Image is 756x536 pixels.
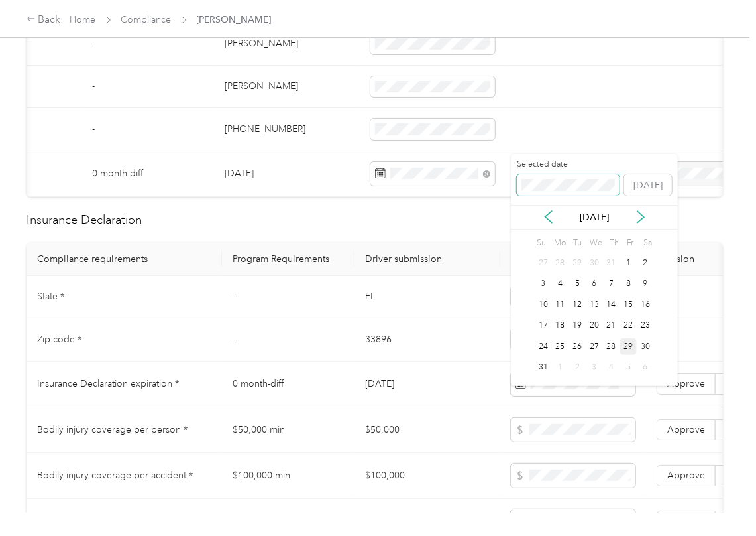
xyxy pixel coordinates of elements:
div: Sa [641,234,654,253]
p: [DATE] [567,210,622,224]
div: Mo [552,234,567,253]
div: 1 [552,360,569,376]
span: [PERSON_NAME] [197,13,272,27]
div: Tu [570,234,583,253]
th: Compliance requirements [27,243,222,276]
div: 28 [603,338,620,355]
td: Zip code * [27,318,222,362]
div: 2 [637,255,654,271]
td: Bodily injury coverage per accident * [27,453,222,499]
div: 20 [586,318,603,334]
td: [PERSON_NAME] [214,66,360,109]
td: FL [354,276,500,319]
td: [DATE] [214,151,360,197]
label: Selected date [517,159,620,170]
div: 25 [552,338,569,355]
td: 33896 [354,318,500,362]
div: We [588,234,603,253]
div: 7 [603,276,620,293]
td: $100,000 min [222,453,354,499]
div: Su [535,234,547,253]
td: 0 month-diff [81,151,214,197]
div: 18 [552,318,569,334]
div: Back [27,12,61,28]
td: - [81,66,214,109]
div: 6 [637,360,654,376]
td: Bodily injury coverage per person * [27,407,222,453]
span: Approve [667,424,705,435]
td: $50,000 min [222,407,354,453]
div: 27 [586,338,603,355]
td: [DATE] [354,362,500,407]
td: [PERSON_NAME] [214,23,360,66]
div: 2 [568,360,586,376]
td: 0 month-diff [222,362,354,407]
td: Insurance Declaration expiration * [27,362,222,407]
span: Bodily injury coverage per person * [37,424,188,435]
span: Zip code * [37,334,81,345]
div: 23 [637,318,654,334]
div: 3 [535,276,552,293]
span: Bodily injury coverage per accident * [37,470,193,481]
div: 5 [568,276,586,293]
div: 19 [568,318,586,334]
th: Program Requirements [222,243,354,276]
div: 1 [620,255,637,271]
div: 9 [637,276,654,293]
div: 10 [535,297,552,313]
span: State * [37,291,64,302]
span: Approve [667,378,705,389]
div: 30 [586,255,603,271]
div: 28 [552,255,569,271]
td: $100,000 [354,453,500,499]
div: 3 [586,360,603,376]
div: Th [608,234,620,253]
div: 27 [535,255,552,271]
div: 11 [552,297,569,313]
div: 30 [637,338,654,355]
td: - [222,318,354,362]
div: 29 [568,255,586,271]
td: - [222,276,354,319]
td: - [81,108,214,151]
td: [PHONE_NUMBER] [214,108,360,151]
a: Home [70,14,96,25]
div: 31 [535,360,552,376]
div: 15 [620,297,637,313]
td: $50,000 [354,407,500,453]
div: 17 [535,318,552,334]
td: - [81,23,214,66]
td: State * [27,276,222,319]
span: Approve [667,470,705,481]
th: Driver submission [354,243,500,276]
a: Compliance [121,14,172,25]
button: [DATE] [624,174,672,196]
span: Insurance Declaration expiration * [37,378,179,389]
div: 13 [586,297,603,313]
div: 31 [603,255,620,271]
div: 22 [620,318,637,334]
div: 8 [620,276,637,293]
div: 29 [620,338,637,355]
div: 5 [620,360,637,376]
div: 14 [603,297,620,313]
th: Reviewer input [500,243,646,276]
iframe: Everlance-gr Chat Button Frame [682,462,756,536]
div: 6 [586,276,603,293]
div: 24 [535,338,552,355]
div: 16 [637,297,654,313]
div: 4 [552,276,569,293]
div: Fr [624,234,637,253]
h2: Insurance Declaration [27,211,723,229]
div: 21 [603,318,620,334]
div: 4 [603,360,620,376]
div: 26 [568,338,586,355]
div: 12 [568,297,586,313]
